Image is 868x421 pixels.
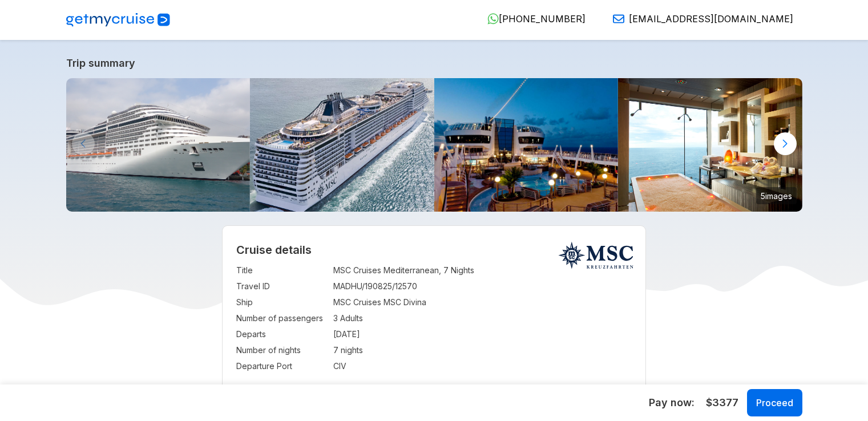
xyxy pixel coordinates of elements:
[333,310,632,326] td: 3 Adults
[478,13,586,25] a: [PHONE_NUMBER]
[66,57,802,69] a: Trip summary
[236,342,328,358] td: Number of nights
[629,13,793,25] span: [EMAIL_ADDRESS][DOMAIN_NAME]
[333,294,632,310] td: MSC Cruises MSC Divina
[236,294,328,310] td: Ship
[328,262,333,278] td: :
[604,13,793,25] a: [EMAIL_ADDRESS][DOMAIN_NAME]
[434,78,619,212] img: tritone-bar_msc-divina.jpg
[613,13,624,25] img: Email
[328,326,333,342] td: :
[706,395,738,410] span: $3377
[250,78,434,212] img: 549-e07f0ca837f9.jpg
[66,78,251,212] img: MSC_Divina_a_Istanbul.JPG
[236,358,328,374] td: Departure Port
[487,13,499,25] img: WhatsApp
[618,78,802,212] img: di_public_area_aurea_spa_03.jpg
[747,389,802,416] button: Proceed
[333,262,632,278] td: MSC Cruises Mediterranean, 7 Nights
[328,310,333,326] td: :
[328,342,333,358] td: :
[333,278,632,294] td: MADHU/190825/12570
[499,13,586,25] span: [PHONE_NUMBER]
[236,243,632,257] h2: Cruise details
[756,187,797,204] small: 5 images
[236,310,328,326] td: Number of passengers
[236,262,328,278] td: Title
[236,326,328,342] td: Departs
[649,396,695,410] h5: Pay now:
[236,278,328,294] td: Travel ID
[328,294,333,310] td: :
[328,358,333,374] td: :
[333,358,632,374] td: CIV
[333,342,632,358] td: 7 nights
[328,278,333,294] td: :
[333,326,632,342] td: [DATE]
